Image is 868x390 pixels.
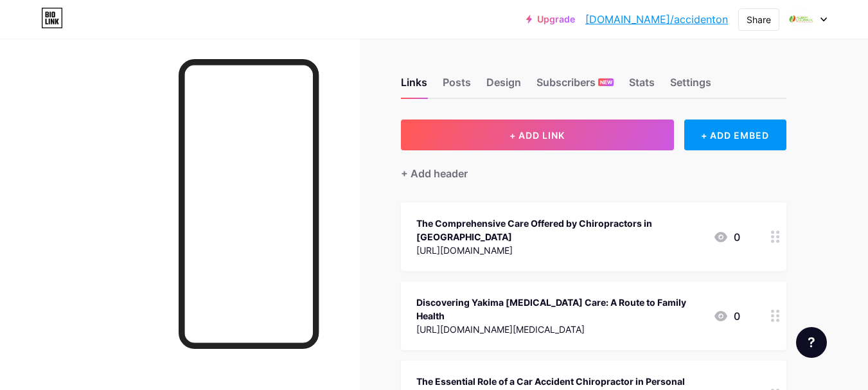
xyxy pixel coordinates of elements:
[713,308,740,324] div: 0
[536,75,614,98] div: Subscribers
[600,78,612,86] span: NEW
[747,13,771,26] div: Share
[629,75,655,98] div: Stats
[443,75,471,98] div: Posts
[486,75,521,98] div: Design
[670,75,711,98] div: Settings
[585,12,728,27] a: [DOMAIN_NAME]/accidenton
[416,244,703,257] div: [URL][DOMAIN_NAME]
[416,296,703,323] div: Discovering Yakima [MEDICAL_DATA] Care: A Route to Family Health
[416,217,703,244] div: The Comprehensive Care Offered by Chiropractors in [GEOGRAPHIC_DATA]
[401,166,468,181] div: + Add header
[526,14,575,24] a: Upgrade
[684,120,786,150] div: + ADD EMBED
[509,130,565,141] span: + ADD LINK
[713,229,740,245] div: 0
[416,323,703,336] div: [URL][DOMAIN_NAME][MEDICAL_DATA]
[789,7,813,31] img: Accident Chiropractic
[401,120,674,150] button: + ADD LINK
[401,75,427,98] div: Links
